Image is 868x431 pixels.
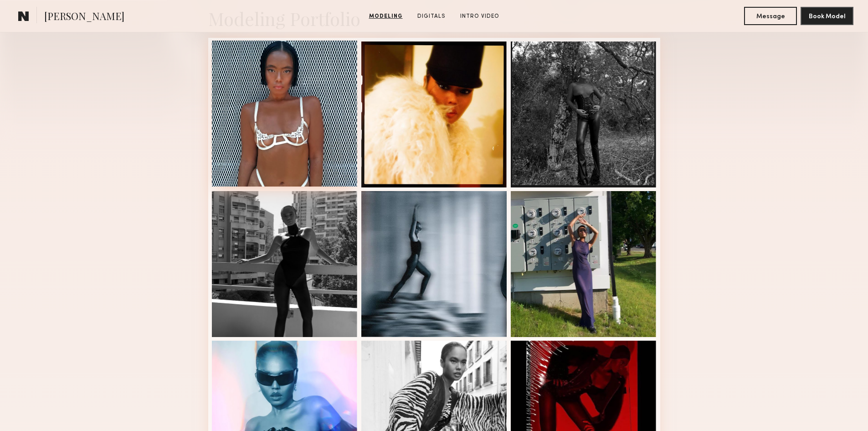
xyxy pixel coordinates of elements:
[801,12,853,20] a: Book Model
[457,12,503,21] a: Intro Video
[414,12,449,21] a: Digitals
[44,9,124,25] span: [PERSON_NAME]
[744,7,797,25] button: Message
[365,12,406,21] a: Modeling
[801,7,853,25] button: Book Model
